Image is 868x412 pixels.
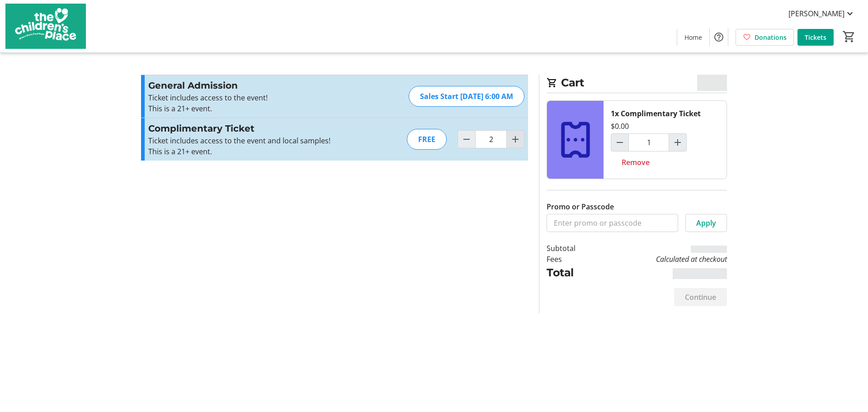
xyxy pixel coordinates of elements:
div: $0.00 [611,121,629,132]
h3: General Admission [148,79,346,92]
td: Subtotal [547,243,599,254]
div: 1x Complimentary Ticket [611,108,701,119]
button: Increment by one [669,134,686,151]
span: Apply [696,218,716,228]
img: The Children's Place's Logo [5,4,86,49]
button: Remove [611,153,660,171]
p: Ticket includes access to the event! [148,92,346,103]
div: FREE [407,129,447,150]
td: Calculated at checkout [599,254,727,265]
h2: Cart [547,75,727,93]
span: [PERSON_NAME] [788,8,844,19]
span: $0.00 [697,75,727,91]
span: Remove [622,157,650,168]
input: Complimentary Ticket Quantity [475,130,507,148]
a: Tickets [797,29,834,46]
p: This is a 21+ event. [148,146,346,157]
span: Home [684,33,702,42]
button: Apply [685,214,727,232]
button: Cart [841,28,857,45]
span: Tickets [805,33,826,42]
button: Increment by one [507,131,524,148]
button: [PERSON_NAME] [781,6,863,21]
button: Decrement by one [458,131,475,148]
input: Enter promo or passcode [547,214,678,232]
td: Total [547,265,599,281]
button: Decrement by one [611,134,628,151]
input: Complimentary Ticket Quantity [628,133,669,152]
a: Donations [736,29,794,46]
button: Help [710,28,728,46]
div: Sales Start [DATE] 6:00 AM [409,86,524,107]
label: Promo or Passcode [547,201,614,212]
span: Donations [755,33,787,42]
h3: Complimentary Ticket [148,122,346,135]
a: Home [677,29,709,46]
p: This is a 21+ event. [148,103,346,114]
td: Fees [547,254,599,265]
p: Ticket includes access to the event and local samples! [148,135,346,146]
